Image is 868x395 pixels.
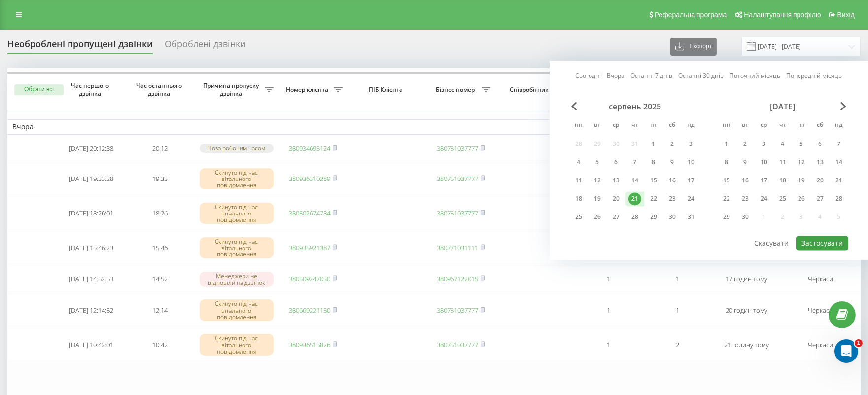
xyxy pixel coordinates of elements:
div: 16 [666,174,679,187]
span: Час першого дзвінка [65,82,118,97]
div: 15 [720,174,733,187]
div: 6 [610,156,623,169]
div: Необроблені пропущені дзвінки [7,39,153,54]
div: пн 15 вер 2025 р. [717,173,736,188]
div: 13 [610,174,623,187]
div: 22 [647,192,660,205]
div: пт 5 вер 2025 р. [792,137,811,151]
a: 380751037777 [437,174,478,183]
div: 5 [591,156,604,169]
div: ср 17 вер 2025 р. [755,173,773,188]
div: 25 [776,192,789,205]
abbr: п’ятниця [794,118,809,133]
div: сб 6 вер 2025 р. [811,137,830,151]
div: 14 [628,174,641,187]
div: сб 27 вер 2025 р. [811,191,830,206]
div: чт 25 вер 2025 р. [773,191,792,206]
a: Поточний місяць [730,72,781,81]
iframe: Intercom live chat [834,339,858,363]
abbr: четвер [775,118,790,133]
div: вт 30 вер 2025 р. [736,210,755,224]
a: 380751037777 [437,144,478,153]
div: 2 [739,138,752,150]
div: пт 19 вер 2025 р. [792,173,811,188]
td: 21 годину тому [712,328,781,361]
td: [DATE] 20:12:38 [57,137,126,161]
div: ср 24 вер 2025 р. [755,191,773,206]
div: серпень 2025 [569,102,700,111]
div: вт 2 вер 2025 р. [736,137,755,151]
abbr: середа [757,118,771,133]
td: 2 [643,328,712,361]
div: Скинуто під час вітального повідомлення [200,299,274,321]
div: чт 4 вер 2025 р. [773,137,792,151]
div: чт 28 серп 2025 р. [625,210,644,224]
div: 1 [647,138,660,150]
div: пн 1 вер 2025 р. [717,137,736,151]
a: 380509247030 [289,274,330,283]
abbr: субота [665,118,680,133]
td: 1 [574,266,643,292]
a: 380936310289 [289,174,330,183]
abbr: понеділок [719,118,734,133]
div: 21 [628,192,641,205]
div: вт 12 серп 2025 р. [588,173,607,188]
a: Вчора [607,72,625,81]
div: 22 [720,192,733,205]
div: 3 [685,138,697,150]
div: ср 27 серп 2025 р. [607,210,625,224]
div: 7 [628,156,641,169]
span: Номер клієнта [283,86,334,94]
span: Причина пропуску дзвінка [200,82,265,97]
td: 1 [643,266,712,292]
div: нд 28 вер 2025 р. [830,191,848,206]
span: 1 [855,339,863,347]
div: 3 [758,138,770,150]
abbr: середа [609,118,624,133]
div: чт 21 серп 2025 р. [625,191,644,206]
div: нд 7 вер 2025 р. [830,137,848,151]
div: нд 21 вер 2025 р. [830,173,848,188]
div: пн 8 вер 2025 р. [717,155,736,170]
span: Next Month [840,102,846,110]
a: Останні 30 днів [679,72,724,81]
span: Час останнього дзвінка [134,82,187,97]
td: 1 [574,294,643,326]
a: 380771031111 [437,243,478,252]
abbr: вівторок [590,118,605,133]
abbr: понеділок [571,118,586,133]
div: Скинуто під час вітального повідомлення [200,334,274,356]
div: 28 [833,192,845,205]
td: 1 [574,328,643,361]
div: 27 [814,192,827,205]
div: 11 [776,156,789,169]
button: Експорт [670,38,717,56]
div: 24 [758,192,770,205]
td: Черкаси [781,266,860,292]
div: сб 30 серп 2025 р. [663,210,682,224]
td: 15:46 [126,231,195,264]
span: Бізнес номер [431,86,482,94]
div: чт 11 вер 2025 р. [773,155,792,170]
td: [DATE] 15:46:23 [57,231,126,264]
td: 17 годин тому [712,266,781,292]
div: 20 [814,174,827,187]
td: 18:26 [126,197,195,229]
div: нд 10 серп 2025 р. [682,155,700,170]
div: 29 [647,211,660,223]
div: вт 19 серп 2025 р. [588,191,607,206]
div: пн 18 серп 2025 р. [569,191,588,206]
div: 7 [833,138,845,150]
td: [DATE] 14:52:53 [57,266,126,292]
td: 12:14 [126,294,195,326]
div: 4 [572,156,585,169]
div: 12 [795,156,808,169]
td: [DATE] 18:26:01 [57,197,126,229]
div: пт 1 серп 2025 р. [644,137,663,151]
div: пт 22 серп 2025 р. [644,191,663,206]
td: [DATE] 12:14:52 [57,294,126,326]
div: 30 [739,211,752,223]
div: чт 7 серп 2025 р. [625,155,644,170]
div: Скинуто під час вітального повідомлення [200,168,274,190]
div: ср 10 вер 2025 р. [755,155,773,170]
